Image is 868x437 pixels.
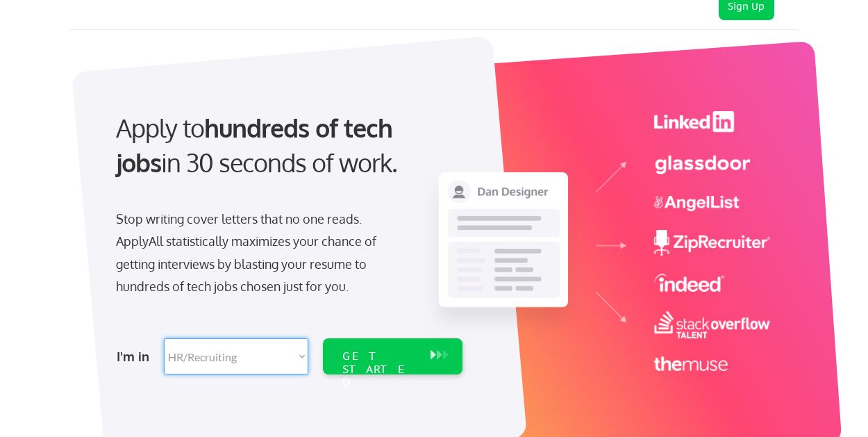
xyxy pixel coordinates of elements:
strong: hundreds of tech jobs [116,112,399,178]
div: Apply to in 30 seconds of work. [116,110,457,181]
div: Stop writing cover letters that no one reads. ApplyAll statistically maximizes your chance of get... [116,208,401,298]
div: I'm in [117,345,156,368]
div: GET STARTED [342,349,417,390]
